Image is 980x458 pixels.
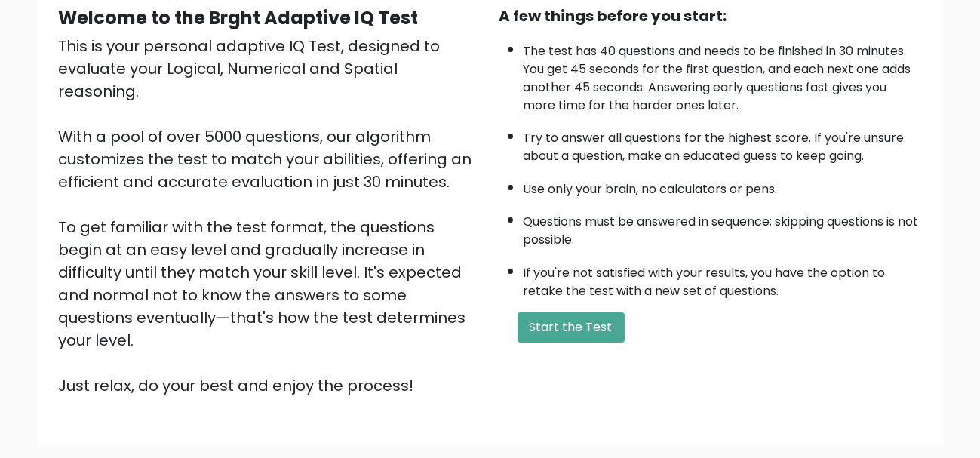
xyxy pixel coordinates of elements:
button: Start the Test [518,312,625,343]
li: Questions must be answered in sequence; skipping questions is not possible. [524,205,922,249]
div: This is your personal adaptive IQ Test, designed to evaluate your Logical, Numerical and Spatial ... [59,35,481,397]
div: A few things before you start: [499,5,922,27]
li: The test has 40 questions and needs to be finished in 30 minutes. You get 45 seconds for the firs... [524,35,922,115]
b: Welcome to the Brght Adaptive IQ Test [59,5,419,30]
li: Use only your brain, no calculators or pens. [524,173,922,198]
li: If you're not satisfied with your results, you have the option to retake the test with a new set ... [524,257,922,300]
li: Try to answer all questions for the highest score. If you're unsure about a question, make an edu... [524,121,922,165]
